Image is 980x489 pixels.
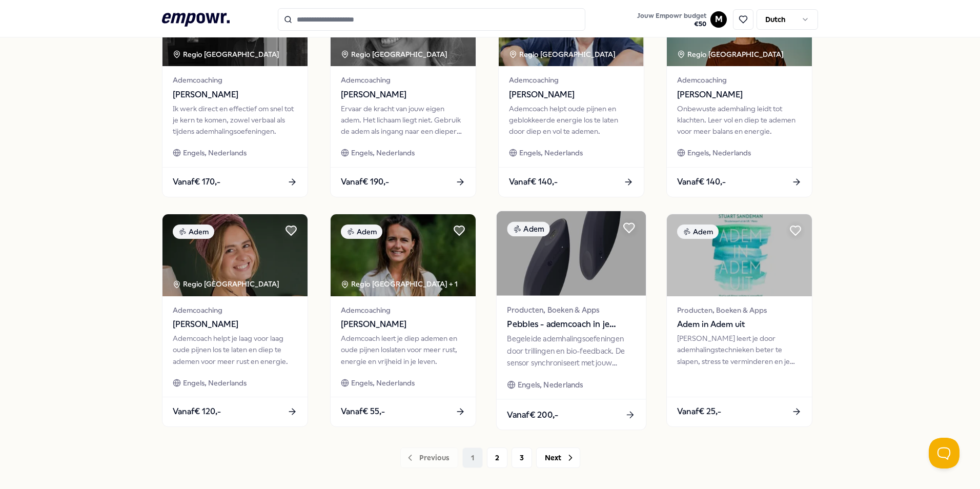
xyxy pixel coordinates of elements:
[509,175,558,189] span: Vanaf € 140,-
[637,12,706,20] span: Jouw Empowr budget
[507,333,635,369] div: Begeleide ademhalingsoefeningen door trillingen en bio-feedback. De sensor synchroniseert met jou...
[507,318,635,331] span: Pebbles - ademcoach in je handen
[509,74,634,86] span: Ademcoaching
[173,49,281,60] div: Regio [GEOGRAPHIC_DATA]
[330,214,476,427] a: package imageAdemRegio [GEOGRAPHIC_DATA] + 1Ademcoaching[PERSON_NAME]Ademcoach leert je diep adem...
[677,225,719,239] div: Adem
[173,175,220,189] span: Vanaf € 170,-
[633,9,710,30] a: Jouw Empowr budget€50
[173,333,297,367] div: Ademcoach helpt je laag voor laag oude pijnen los te laten en diep te ademen voor meer rust en en...
[496,210,647,430] a: package imageAdemProducten, Boeken & AppsPebbles - ademcoach in je handenBegeleide ademhalingsoef...
[487,447,507,468] button: 2
[173,88,297,101] span: [PERSON_NAME]
[635,10,708,30] button: Jouw Empowr budget€50
[162,214,308,296] img: package image
[162,214,308,427] a: package imageAdemRegio [GEOGRAPHIC_DATA] Ademcoaching[PERSON_NAME]Ademcoach helpt je laag voor la...
[341,74,465,86] span: Ademcoaching
[507,304,635,316] span: Producten, Boeken & Apps
[173,318,297,331] span: [PERSON_NAME]
[341,278,458,290] div: Regio [GEOGRAPHIC_DATA] + 1
[518,379,583,391] span: Engels, Nederlands
[341,318,465,331] span: [PERSON_NAME]
[637,20,706,28] span: € 50
[173,304,297,316] span: Ademcoaching
[497,211,646,296] img: package image
[677,304,802,316] span: Producten, Boeken & Apps
[341,333,465,367] div: Ademcoach leert je diep ademen en oude pijnen loslaten voor meer rust, energie en vrijheid in je ...
[331,214,476,296] img: package image
[677,103,802,137] div: Onbewuste ademhaling leidt tot klachten. Leer vol en diep te ademen voor meer balans en energie.
[687,147,751,158] span: Engels, Nederlands
[341,49,449,60] div: Regio [GEOGRAPHIC_DATA]
[507,221,549,236] div: Adem
[677,318,802,331] span: Adem in Adem uit
[509,103,634,137] div: Ademcoach helpt oude pijnen en geblokkeerde energie los te laten door diep en vol te ademen.
[677,333,802,367] div: [PERSON_NAME] leert je door ademhalingstechnieken beter te slapen, stress te verminderen en je pr...
[183,147,247,158] span: Engels, Nederlands
[173,225,214,239] div: Adem
[341,103,465,137] div: Ervaar de kracht van jouw eigen adem. Het lichaam liegt niet. Gebruik de adem als ingang naar een...
[677,74,802,86] span: Ademcoaching
[173,278,281,290] div: Regio [GEOGRAPHIC_DATA]
[512,447,532,468] button: 3
[507,407,558,421] span: Vanaf € 200,-
[929,438,959,468] iframe: Help Scout Beacon - Open
[536,447,580,468] button: Next
[677,49,785,60] div: Regio [GEOGRAPHIC_DATA]
[183,377,247,389] span: Engels, Nederlands
[667,214,812,296] img: package image
[677,175,726,189] span: Vanaf € 140,-
[351,147,415,158] span: Engels, Nederlands
[351,377,415,389] span: Engels, Nederlands
[519,147,583,158] span: Engels, Nederlands
[173,103,297,137] div: Ik werk direct en effectief om snel tot je kern te komen, zowel verbaal als tijdens ademhalingsoe...
[173,74,297,86] span: Ademcoaching
[509,88,634,101] span: [PERSON_NAME]
[341,405,385,418] span: Vanaf € 55,-
[278,8,585,31] input: Search for products, categories or subcategories
[341,304,465,316] span: Ademcoaching
[341,88,465,101] span: [PERSON_NAME]
[173,405,221,418] span: Vanaf € 120,-
[677,88,802,101] span: [PERSON_NAME]
[666,214,812,427] a: package imageAdemProducten, Boeken & AppsAdem in Adem uit[PERSON_NAME] leert je door ademhalingst...
[677,405,721,418] span: Vanaf € 25,-
[710,11,727,28] button: M
[341,225,382,239] div: Adem
[341,175,389,189] span: Vanaf € 190,-
[509,49,617,60] div: Regio [GEOGRAPHIC_DATA]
